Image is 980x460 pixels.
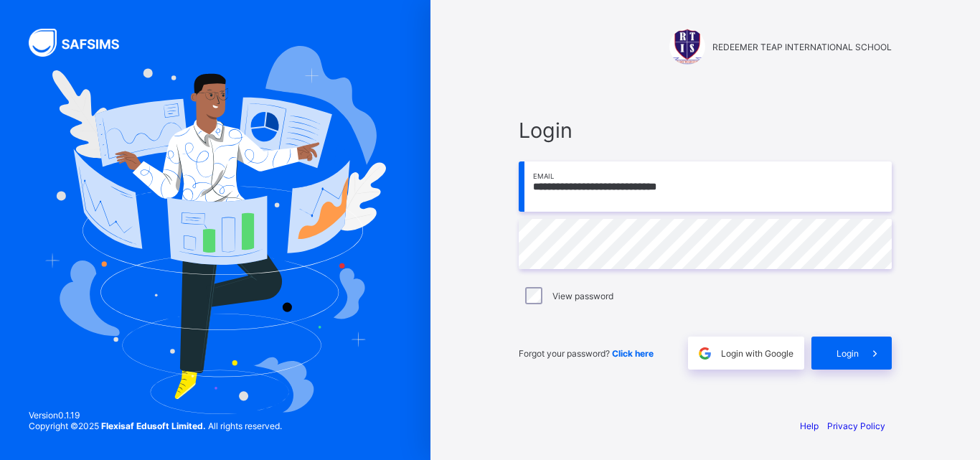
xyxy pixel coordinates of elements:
[552,291,613,301] label: View password
[712,42,892,52] span: REDEEMER TEAP INTERNATIONAL SCHOOL
[697,345,713,362] img: google.396cfc9801f0270233282035f929180a.svg
[827,421,885,431] a: Privacy Policy
[29,421,282,431] span: Copyright © 2025 All rights reserved.
[721,348,793,359] span: Login with Google
[29,29,136,57] img: SAFSIMS Logo
[519,348,654,359] span: Forgot your password?
[44,46,386,413] img: Hero Image
[29,410,282,421] span: Version 0.1.19
[101,421,206,431] strong: Flexisaf Edusoft Limited.
[519,118,892,143] span: Login
[837,348,859,359] span: Login
[612,348,654,359] a: Click here
[800,421,819,431] a: Help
